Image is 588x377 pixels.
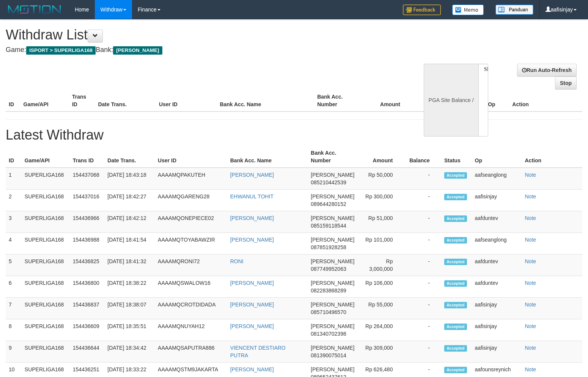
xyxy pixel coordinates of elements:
[525,302,536,308] a: Note
[444,367,467,373] span: Accepted
[104,341,155,363] td: [DATE] 18:34:42
[444,280,467,287] span: Accepted
[6,127,582,143] h1: Latest Withdraw
[155,211,227,233] td: AAAAMQONEPIECE02
[26,46,96,55] span: ISPORT > SUPERLIGA168
[522,146,583,168] th: Action
[472,233,522,254] td: aafseanglong
[70,254,104,276] td: 154436825
[555,77,577,90] a: Stop
[104,254,155,276] td: [DATE] 18:41:32
[472,146,522,168] th: Op
[525,193,536,199] a: Note
[404,190,441,211] td: -
[311,280,354,286] span: [PERSON_NAME]
[22,298,70,319] td: SUPERLIGA168
[525,172,536,178] a: Note
[311,193,354,199] span: [PERSON_NAME]
[363,90,412,112] th: Amount
[22,341,70,363] td: SUPERLIGA168
[311,215,354,221] span: [PERSON_NAME]
[441,146,472,168] th: Status
[22,254,70,276] td: SUPERLIGA168
[311,345,354,351] span: [PERSON_NAME]
[70,233,104,254] td: 154436988
[155,190,227,211] td: AAAAMQGARENG28
[113,46,162,55] span: [PERSON_NAME]
[155,146,227,168] th: User ID
[525,323,536,329] a: Note
[20,90,69,112] th: Game/API
[361,168,404,190] td: Rp 50,000
[404,168,441,190] td: -
[404,233,441,254] td: -
[6,341,22,363] td: 9
[156,90,217,112] th: User ID
[361,276,404,298] td: Rp 106,000
[230,193,274,199] a: EHWANUL TOHIT
[404,298,441,319] td: -
[444,172,467,179] span: Accepted
[22,211,70,233] td: SUPERLIGA168
[6,298,22,319] td: 7
[525,345,536,351] a: Note
[361,254,404,276] td: Rp 3,000,000
[6,190,22,211] td: 2
[311,223,346,229] span: 085159118544
[444,215,467,222] span: Accepted
[314,90,363,112] th: Bank Acc. Number
[230,302,274,308] a: [PERSON_NAME]
[6,4,63,15] img: MOTION_logo.png
[6,211,22,233] td: 3
[525,237,536,243] a: Note
[69,90,95,112] th: Trans ID
[230,323,274,329] a: [PERSON_NAME]
[6,233,22,254] td: 4
[22,146,70,168] th: Game/API
[472,168,522,190] td: aafseanglong
[403,5,441,15] img: Feedback.jpg
[104,146,155,168] th: Date Trans.
[230,345,286,358] a: VIENCENT DESTIARO PUTRA
[444,345,467,352] span: Accepted
[517,64,577,77] a: Run Auto-Refresh
[6,27,384,42] h1: Withdraw List
[70,276,104,298] td: 154436800
[22,168,70,190] td: SUPERLIGA168
[104,168,155,190] td: [DATE] 18:43:18
[311,309,346,315] span: 085710496570
[155,233,227,254] td: AAAAMQTOYABAWZIR
[472,254,522,276] td: aafduntev
[70,211,104,233] td: 154436966
[155,319,227,341] td: AAAAMQNUYAH12
[509,90,582,112] th: Action
[70,298,104,319] td: 154436837
[311,179,346,185] span: 085210442539
[104,319,155,341] td: [DATE] 18:35:51
[472,190,522,211] td: aafisinjay
[6,146,22,168] th: ID
[70,146,104,168] th: Trans ID
[412,90,456,112] th: Balance
[230,366,274,372] a: [PERSON_NAME]
[311,302,354,308] span: [PERSON_NAME]
[104,211,155,233] td: [DATE] 18:42:12
[495,5,533,15] img: panduan.png
[404,341,441,363] td: -
[361,341,404,363] td: Rp 309,000
[444,302,467,308] span: Accepted
[230,258,244,264] a: RONI
[404,146,441,168] th: Balance
[361,211,404,233] td: Rp 51,000
[525,366,536,372] a: Note
[311,323,354,329] span: [PERSON_NAME]
[444,259,467,265] span: Accepted
[230,280,274,286] a: [PERSON_NAME]
[525,280,536,286] a: Note
[6,254,22,276] td: 5
[452,5,484,15] img: Button%20Memo.svg
[22,276,70,298] td: SUPERLIGA168
[311,331,346,337] span: 081340702398
[404,254,441,276] td: -
[311,366,354,372] span: [PERSON_NAME]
